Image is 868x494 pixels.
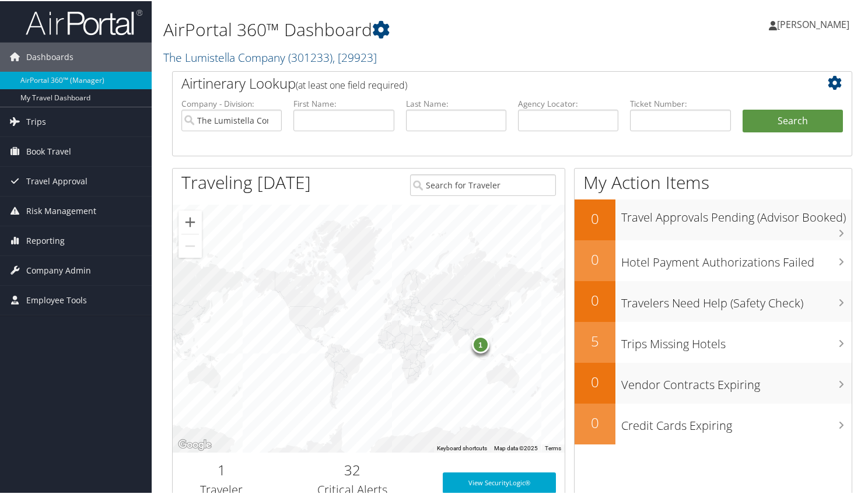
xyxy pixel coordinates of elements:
[293,97,394,108] label: First Name:
[621,329,852,351] h3: Trips Missing Hotels
[743,108,843,132] button: Search
[575,289,615,309] h2: 0
[621,370,852,392] h3: Vendor Contracts Expiring
[575,169,852,194] h1: My Action Items
[26,106,46,135] span: Trips
[26,8,142,35] img: airportal-logo.png
[181,169,311,194] h1: Traveling [DATE]
[410,173,556,195] input: Search for Traveler
[494,444,538,450] span: Map data ©2025
[575,402,852,443] a: 0Credit Cards Expiring
[26,166,87,195] span: Travel Approval
[621,411,852,433] h3: Credit Cards Expiring
[181,459,262,479] h2: 1
[178,233,202,257] button: Zoom out
[621,288,852,310] h3: Travelers Need Help (Safety Check)
[575,371,615,391] h2: 0
[575,330,615,350] h2: 5
[575,362,852,402] a: 0Vendor Contracts Expiring
[518,97,618,108] label: Agency Locator:
[26,255,91,284] span: Company Admin
[406,97,506,108] label: Last Name:
[769,6,861,41] a: [PERSON_NAME]
[26,195,96,225] span: Risk Management
[621,202,852,225] h3: Travel Approvals Pending (Advisor Booked)
[181,72,786,92] h2: Airtinerary Lookup
[296,78,407,90] span: (at least one field required)
[472,334,489,352] div: 1
[288,48,332,64] span: ( 301233 )
[176,436,214,451] a: Open this area in Google Maps (opens a new window)
[630,97,730,108] label: Ticket Number:
[575,280,852,321] a: 0Travelers Need Help (Safety Check)
[26,41,73,71] span: Dashboards
[332,48,377,64] span: , [ 29923 ]
[443,471,556,492] a: View SecurityLogic®
[26,225,65,254] span: Reporting
[575,321,852,362] a: 5Trips Missing Hotels
[575,412,615,432] h2: 0
[26,285,87,314] span: Employee Tools
[176,436,214,451] img: Google
[178,209,202,233] button: Zoom in
[575,198,852,239] a: 0Travel Approvals Pending (Advisor Booked)
[575,239,852,280] a: 0Hotel Payment Authorizations Failed
[163,16,628,41] h1: AirPortal 360™ Dashboard
[777,17,849,30] span: [PERSON_NAME]
[181,97,282,108] label: Company - Division:
[621,247,852,269] h3: Hotel Payment Authorizations Failed
[575,208,615,227] h2: 0
[437,443,487,451] button: Keyboard shortcuts
[545,444,561,450] a: Terms (opens in new tab)
[163,48,377,64] a: The Lumistella Company
[575,248,615,268] h2: 0
[279,459,425,479] h2: 32
[26,136,71,165] span: Book Travel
